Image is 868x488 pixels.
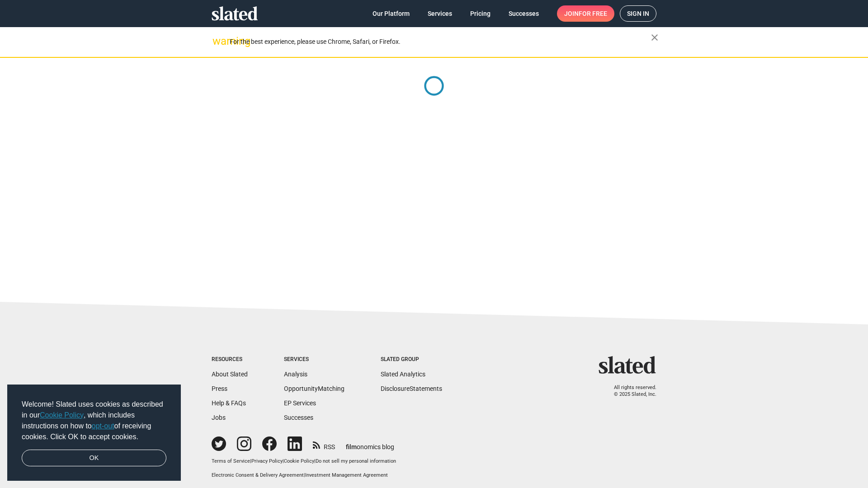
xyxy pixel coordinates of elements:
[316,458,396,465] button: Do not sell my personal information
[501,5,546,22] a: Successes
[627,6,649,21] span: Sign in
[463,5,498,22] a: Pricing
[212,371,248,378] a: About Slated
[212,414,226,421] a: Jobs
[283,458,284,464] span: |
[314,458,316,464] span: |
[420,5,459,22] a: Services
[212,356,248,363] div: Resources
[509,5,539,22] span: Successes
[381,385,442,392] a: DisclosureStatements
[230,36,651,48] div: For the best experience, please use Chrome, Safari, or Firefox.
[346,436,394,451] a: filmonomics blog
[557,5,614,22] a: Joinfor free
[212,385,227,392] a: Press
[212,36,223,47] mat-icon: warning
[212,458,250,464] a: Terms of Service
[251,458,283,464] a: Privacy Policy
[250,458,251,464] span: |
[604,385,656,398] p: All rights reserved. © 2025 Slated, Inc.
[22,399,166,442] span: Welcome! Slated uses cookies as described in our , which includes instructions on how to of recei...
[92,422,114,430] a: opt-out
[579,5,607,22] span: for free
[365,5,417,22] a: Our Platform
[373,5,410,22] span: Our Platform
[346,443,357,450] span: film
[284,399,316,407] a: EP Services
[22,450,166,467] a: dismiss cookie message
[564,5,607,22] span: Join
[40,411,84,419] a: Cookie Policy
[212,399,246,407] a: Help & FAQs
[284,356,344,363] div: Services
[304,472,305,478] span: |
[649,32,660,43] mat-icon: close
[381,371,425,378] a: Slated Analytics
[305,472,388,478] a: Investment Management Agreement
[313,437,335,451] a: RSS
[620,5,656,22] a: Sign in
[428,5,452,22] span: Services
[284,458,314,464] a: Cookie Policy
[212,472,304,478] a: Electronic Consent & Delivery Agreement
[284,371,307,378] a: Analysis
[381,356,442,363] div: Slated Group
[284,385,344,392] a: OpportunityMatching
[7,385,181,481] div: cookieconsent
[470,5,491,22] span: Pricing
[284,414,313,421] a: Successes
